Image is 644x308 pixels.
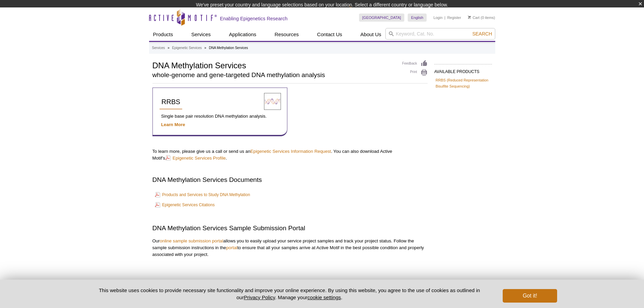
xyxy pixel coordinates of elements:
h2: DNA Methylation Services Sample Submission Portal [152,223,428,233]
a: Learn More [161,122,185,127]
a: Products [149,28,177,41]
li: » [205,46,207,50]
h2: AVAILABLE PRODUCTS [434,64,492,76]
a: Register [447,15,461,20]
a: RRBS [160,95,183,110]
a: About Us [356,28,385,41]
img: Reduced Representation Bisulfite Sequencing Services [264,93,281,110]
a: [GEOGRAPHIC_DATA] [359,14,405,22]
button: Got it! [503,289,557,303]
a: Applications [225,28,260,41]
a: portal [226,245,237,250]
li: | [445,14,446,22]
span: RRBS [162,98,181,105]
a: Epigenetic Services Information Request [251,149,331,154]
p: Our allows you to easily upload your service project samples and track your project status. Follo... [152,238,428,258]
a: Products and Services to Study DNA Methylation [155,191,250,199]
li: DNA Methylation Services [209,46,248,50]
a: Resources [270,28,303,41]
p: To learn more, please give us a call or send us an . You can also download Active Motif’s . [152,148,428,162]
p: Single base pair resolution DNA methylation analysis. [160,113,280,120]
a: RRBS (Reduced Representation Bisulfite Sequencing) [436,77,491,89]
button: cookie settings [307,294,341,300]
a: English [408,14,427,22]
img: Change Here [349,5,367,21]
a: Epigenetic Services [172,45,202,51]
a: Contact Us [313,28,346,41]
a: Cart [468,15,480,20]
li: (0 items) [468,14,495,22]
a: Epigenetic Services Citations [155,201,215,209]
h2: Enabling Epigenetics Research [220,16,288,22]
img: Your Cart [468,16,471,19]
a: Epigenetic Services Profile [165,155,226,161]
p: This website uses cookies to provide necessary site functionality and improve your online experie... [87,287,492,301]
li: » [168,46,170,50]
a: Services [152,45,165,51]
a: Feedback [402,60,428,67]
a: Print [402,69,428,76]
a: Login [433,15,443,20]
input: Keyword, Cat. No. [385,28,495,40]
a: Privacy Policy [244,294,275,300]
a: online sample submission portal [160,238,223,243]
h2: DNA Methylation Services Documents [152,175,428,184]
a: Services [187,28,215,41]
span: Search [472,31,492,37]
h2: whole-genome and gene-targeted DNA methylation analysis [152,72,396,78]
h1: DNA Methylation Services [152,60,396,70]
button: Search [470,31,494,37]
